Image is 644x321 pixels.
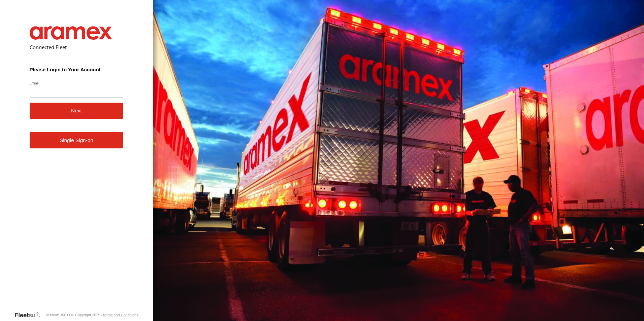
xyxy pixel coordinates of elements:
[30,44,124,50] h2: Connected Fleet
[30,67,124,72] h3: Please Login to Your Account
[14,312,45,318] a: Visit our Website
[30,26,112,40] img: Aramex
[102,313,138,317] a: Terms and Conditions
[30,132,124,148] a: Single Sign-on
[30,103,124,119] button: Next
[71,313,138,317] div: © Copyright 2025 -
[45,313,71,317] div: Version: 306.00
[30,80,124,85] label: Email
